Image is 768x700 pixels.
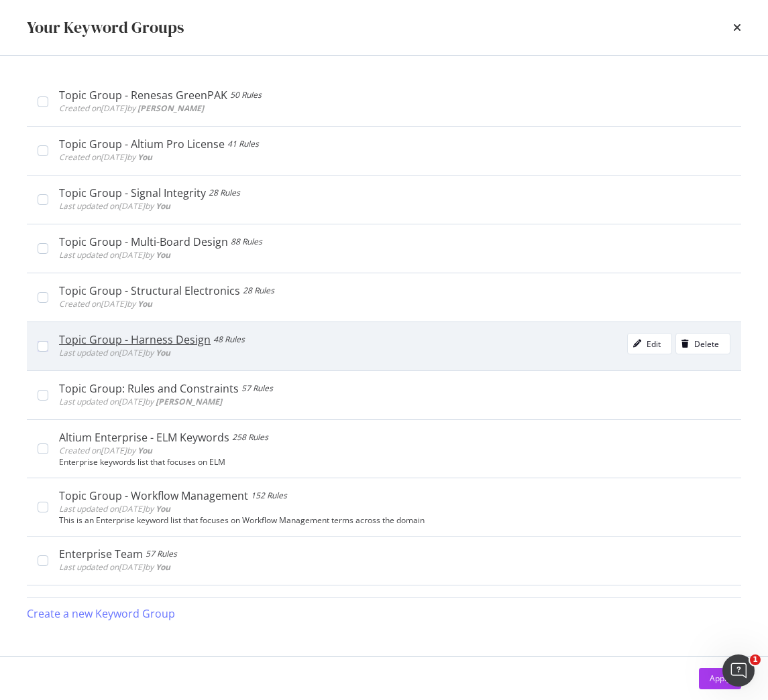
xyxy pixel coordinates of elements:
span: Last updated on [DATE] by [59,200,170,212]
button: Create a new Keyword Group [27,598,175,630]
div: Altium Enterprise - ELM Keywords [59,431,229,444]
span: 1 [750,654,761,665]
div: Topic Group - Altium Pro License [59,137,225,151]
b: You [156,200,170,212]
b: You [156,347,170,358]
div: 50 Rules [230,88,262,102]
span: Last updated on [DATE] by [59,503,170,514]
div: Create a new Keyword Group [27,606,175,622]
div: Topic Group - Signal Integrity [59,186,206,200]
span: Created on [DATE] by [59,102,204,114]
div: Topic Group - Structural Electronics [59,284,240,297]
div: times [733,16,741,39]
div: Apply [710,673,730,684]
div: 28 Rules [209,186,240,200]
div: 57 Rules [146,547,177,561]
button: Delete [675,333,730,354]
div: This is an Enterprise keyword list that focuses on Workflow Management terms across the domain [59,516,730,525]
div: Topic Group - Workflow Management [59,489,248,502]
div: 28 Rules [243,284,274,297]
div: 152 Rules [251,489,287,502]
div: Delete [694,338,719,350]
button: Apply [699,668,741,689]
b: [PERSON_NAME] [156,396,222,407]
div: 88 Rules [231,235,262,249]
div: Your Keyword Groups [27,16,184,39]
div: Topic Group: Rules and Constraints [59,382,239,395]
span: Created on [DATE] by [59,298,152,309]
div: 48 Rules [213,333,245,346]
div: 41 Rules [227,137,259,151]
div: 258 Rules [232,431,268,444]
button: Edit [627,333,672,354]
iframe: Intercom live chat [722,654,755,687]
span: Created on [DATE] by [59,151,152,163]
b: You [156,561,170,573]
div: 156 Rules [148,596,184,610]
b: You [138,445,152,456]
div: Edit [647,338,661,350]
span: Last updated on [DATE] by [59,249,170,261]
div: Topic Group - Multi-Board Design [59,235,228,249]
div: Topic Group - Renesas GreenPAK [59,88,227,102]
span: Last updated on [DATE] by [59,347,170,358]
b: You [138,298,152,309]
span: Last updated on [DATE] by [59,561,170,573]
b: You [156,249,170,261]
span: Created on [DATE] by [59,445,152,456]
b: You [138,151,152,163]
div: Altium Education [59,596,146,610]
b: You [156,503,170,514]
div: Enterprise Team [59,547,143,561]
div: Enterprise keywords list that focuses on ELM [59,458,730,467]
b: [PERSON_NAME] [138,102,204,114]
div: Topic Group - Harness Design [59,333,211,346]
span: Last updated on [DATE] by [59,396,222,407]
div: 57 Rules [241,382,273,395]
